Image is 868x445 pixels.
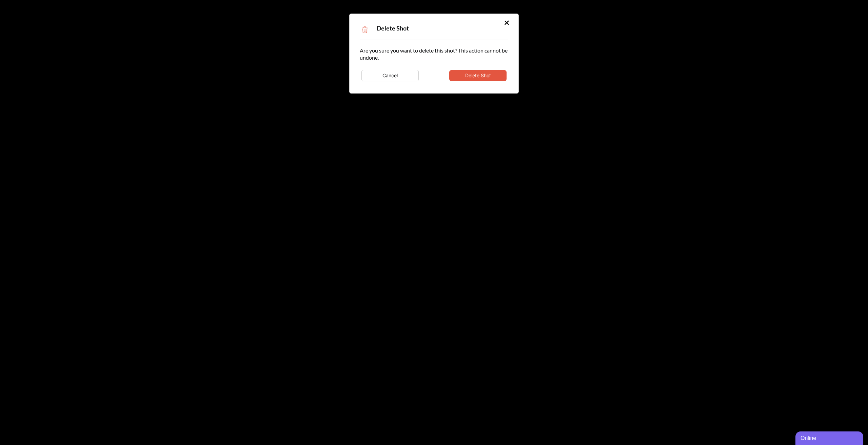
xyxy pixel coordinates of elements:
[360,47,508,83] div: Are you sure you want to delete this shot? This action cannot be undone.
[449,70,507,81] button: Delete Shot
[377,24,409,32] span: Delete Shot
[361,70,419,81] button: Cancel
[360,25,370,35] img: Trash Icon
[795,430,865,445] iframe: chat widget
